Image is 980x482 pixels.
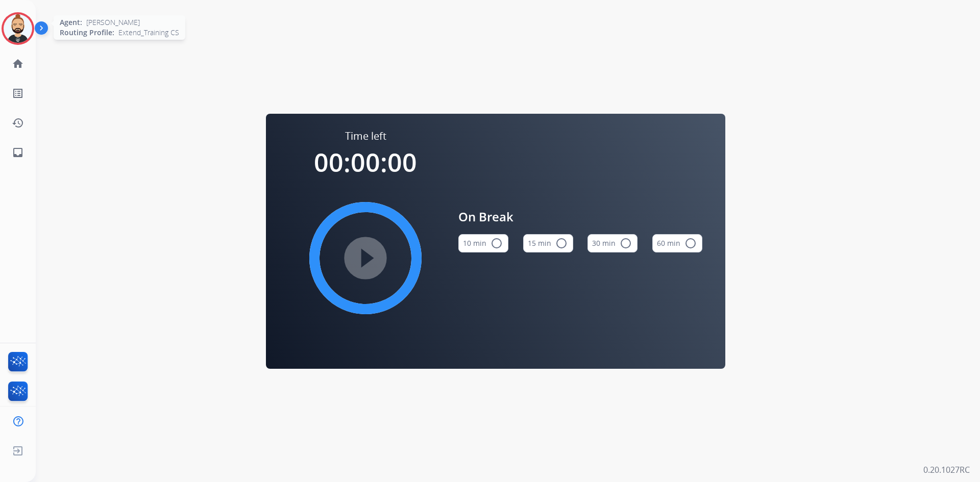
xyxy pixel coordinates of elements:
img: avatar [4,14,32,43]
button: 15 min [523,234,573,252]
span: On Break [458,208,702,226]
mat-icon: home [12,58,24,70]
mat-icon: inbox [12,146,24,159]
button: 10 min [458,234,508,252]
button: 60 min [652,234,702,252]
mat-icon: radio_button_unchecked [555,237,568,249]
mat-icon: history [12,117,24,129]
span: [PERSON_NAME] [86,17,140,28]
button: 30 min [587,234,638,252]
p: 0.20.1027RC [923,464,970,476]
span: Extend_Training CS [118,28,179,38]
span: Time left [345,129,386,143]
mat-icon: list_alt [12,87,24,99]
mat-icon: radio_button_unchecked [491,237,503,249]
mat-icon: radio_button_unchecked [620,237,632,249]
mat-icon: radio_button_unchecked [684,237,697,249]
span: 00:00:00 [314,145,417,180]
span: Routing Profile: [60,28,114,38]
span: Agent: [60,17,82,28]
